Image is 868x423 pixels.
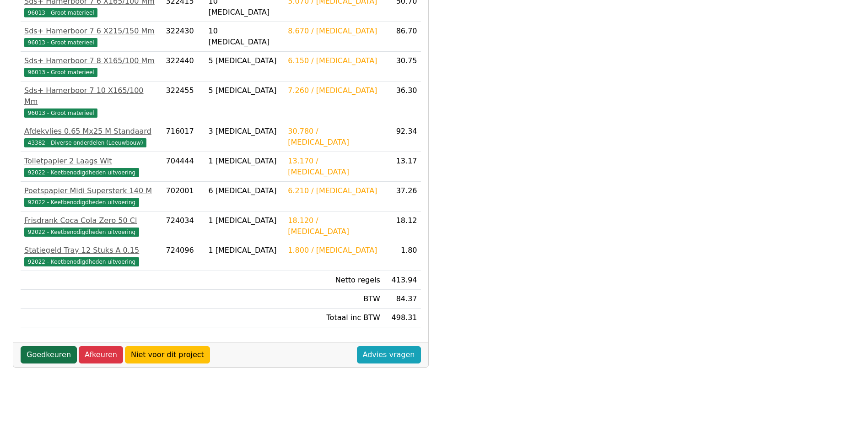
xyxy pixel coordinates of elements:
td: 84.37 [384,290,421,309]
a: Poetspapier Midi Supersterk 140 M92022 - Keetbenodigdheden uitvoering [24,185,159,207]
div: Sds+ Hamerboor 7 8 X165/100 Mm [24,55,159,66]
a: Sds+ Hamerboor 7 8 X165/100 Mm96013 - Groot materieel [24,55,159,77]
span: 96013 - Groot materieel [24,68,97,77]
div: 7.260 / [MEDICAL_DATA] [288,85,380,96]
td: 1.80 [384,241,421,271]
div: 5 [MEDICAL_DATA] [208,85,280,96]
td: 702001 [162,182,205,211]
div: 3 [MEDICAL_DATA] [208,126,280,137]
div: 1 [MEDICAL_DATA] [208,156,280,167]
td: 13.17 [384,152,421,182]
div: 18.120 / [MEDICAL_DATA] [288,215,380,237]
div: 1 [MEDICAL_DATA] [208,245,280,256]
a: Goedkeuren [21,346,77,363]
span: 92022 - Keetbenodigdheden uitvoering [24,198,139,207]
td: 37.26 [384,182,421,211]
td: 322430 [162,22,205,52]
a: Afkeuren [79,346,123,363]
td: 30.75 [384,52,421,81]
td: BTW [284,290,384,309]
td: 724096 [162,241,205,271]
div: 5 [MEDICAL_DATA] [208,55,280,66]
span: 43382 - Diverse onderdelen (Leeuwbouw) [24,138,146,147]
td: Netto regels [284,271,384,290]
span: 96013 - Groot materieel [24,8,97,17]
span: 96013 - Groot materieel [24,108,97,118]
a: Advies vragen [357,346,421,363]
div: Sds+ Hamerboor 7 10 X165/100 Mm [24,85,159,107]
div: 30.780 / [MEDICAL_DATA] [288,126,380,148]
td: 724034 [162,211,205,241]
td: 86.70 [384,22,421,52]
div: 6 [MEDICAL_DATA] [208,185,280,196]
span: 96013 - Groot materieel [24,38,97,47]
div: Sds+ Hamerboor 7 6 X215/150 Mm [24,26,159,37]
td: 498.31 [384,309,421,327]
span: 92022 - Keetbenodigdheden uitvoering [24,228,139,237]
div: Statiegeld Tray 12 Stuks A 0.15 [24,245,159,256]
div: 13.170 / [MEDICAL_DATA] [288,156,380,178]
span: 92022 - Keetbenodigdheden uitvoering [24,168,139,177]
a: Frisdrank Coca Cola Zero 50 Cl92022 - Keetbenodigdheden uitvoering [24,215,159,237]
td: 36.30 [384,81,421,122]
div: Poetspapier Midi Supersterk 140 M [24,185,159,196]
a: Afdekvlies 0.65 Mx25 M Standaard43382 - Diverse onderdelen (Leeuwbouw) [24,126,159,148]
span: 92022 - Keetbenodigdheden uitvoering [24,257,139,266]
div: 6.210 / [MEDICAL_DATA] [288,185,380,196]
div: 1 [MEDICAL_DATA] [208,215,280,226]
td: 322455 [162,81,205,122]
div: 10 [MEDICAL_DATA] [208,26,280,48]
div: Afdekvlies 0.65 Mx25 M Standaard [24,126,159,137]
td: 92.34 [384,122,421,152]
td: 413.94 [384,271,421,290]
div: 6.150 / [MEDICAL_DATA] [288,55,380,66]
td: 322440 [162,52,205,81]
a: Toiletpapier 2 Laags Wit92022 - Keetbenodigdheden uitvoering [24,156,159,178]
a: Sds+ Hamerboor 7 10 X165/100 Mm96013 - Groot materieel [24,85,159,118]
td: 716017 [162,122,205,152]
div: Frisdrank Coca Cola Zero 50 Cl [24,215,159,226]
div: 8.670 / [MEDICAL_DATA] [288,26,380,37]
a: Niet voor dit project [125,346,210,363]
a: Sds+ Hamerboor 7 6 X215/150 Mm96013 - Groot materieel [24,26,159,48]
td: Totaal inc BTW [284,309,384,327]
a: Statiegeld Tray 12 Stuks A 0.1592022 - Keetbenodigdheden uitvoering [24,245,159,267]
div: 1.800 / [MEDICAL_DATA] [288,245,380,256]
div: Toiletpapier 2 Laags Wit [24,156,159,167]
td: 18.12 [384,211,421,241]
td: 704444 [162,152,205,182]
